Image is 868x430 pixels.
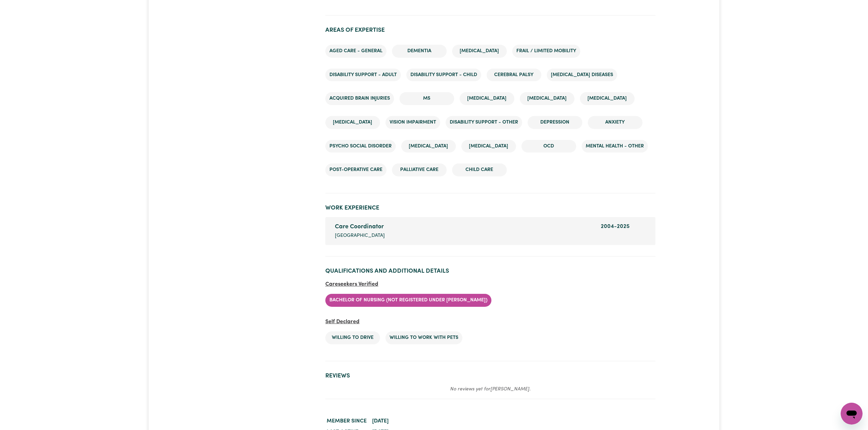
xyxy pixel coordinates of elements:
[325,92,394,105] li: Acquired Brain Injuries
[325,204,655,212] h2: Work Experience
[325,116,380,129] li: [MEDICAL_DATA]
[392,45,447,58] li: Dementia
[601,224,629,229] span: 2004 - 2025
[450,387,531,392] em: No reviews yet for [PERSON_NAME] .
[325,282,378,287] span: Careseekers Verified
[582,140,648,153] li: Mental Health - Other
[520,92,574,105] li: [MEDICAL_DATA]
[335,232,385,240] span: [GEOGRAPHIC_DATA]
[392,163,447,176] li: Palliative care
[385,116,440,129] li: Vision impairment
[399,92,454,105] li: MS
[446,116,522,129] li: Disability support - Other
[588,116,642,129] li: Anxiety
[461,140,516,153] li: [MEDICAL_DATA]
[325,69,401,82] li: Disability support - Adult
[580,92,635,105] li: [MEDICAL_DATA]
[325,27,655,34] h2: Areas of Expertise
[372,418,389,424] time: [DATE]
[325,372,655,379] h2: Reviews
[385,331,462,344] li: Willing to work with pets
[325,163,386,176] li: Post-operative care
[325,294,491,307] li: Bachelor of Nursing (Not Registered Under [PERSON_NAME])
[841,403,863,425] iframe: Button to launch messaging window
[547,69,617,82] li: [MEDICAL_DATA] Diseases
[460,92,514,105] li: [MEDICAL_DATA]
[512,45,580,58] li: Frail / limited mobility
[325,416,368,427] dt: Member since
[452,163,507,176] li: Child care
[401,140,456,153] li: [MEDICAL_DATA]
[487,69,541,82] li: Cerebral Palsy
[325,331,380,344] li: Willing to drive
[406,69,481,82] li: Disability support - Child
[325,319,360,325] span: Self Declared
[528,116,582,129] li: Depression
[325,140,396,153] li: Psycho social disorder
[521,140,576,153] li: OCD
[335,223,593,231] div: Care Coordinator
[325,268,655,275] h2: Qualifications and Additional Details
[452,45,507,58] li: [MEDICAL_DATA]
[325,45,386,58] li: Aged care - General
